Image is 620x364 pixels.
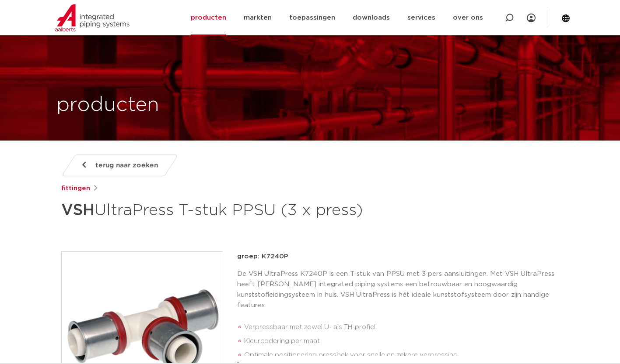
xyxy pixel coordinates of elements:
strong: VSH [61,203,95,218]
h1: producten [56,91,159,119]
a: fittingen [61,183,90,194]
span: terug naar zoeken [95,158,158,172]
p: groep: K7240P [237,251,559,262]
li: Verpressbaar met zowel U- als TH-profiel [244,320,559,334]
a: terug naar zoeken [61,155,178,176]
p: De VSH UltraPress K7240P is een T-stuk van PPSU met 3 pers aansluitingen. Met VSH UltraPress heef... [237,269,559,311]
h1: UltraPress T-stuk PPSU (3 x press) [61,197,390,223]
li: Optimale positionering pressbek voor snelle en zekere verpressing [244,348,559,362]
li: Kleurcodering per maat [244,334,559,348]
